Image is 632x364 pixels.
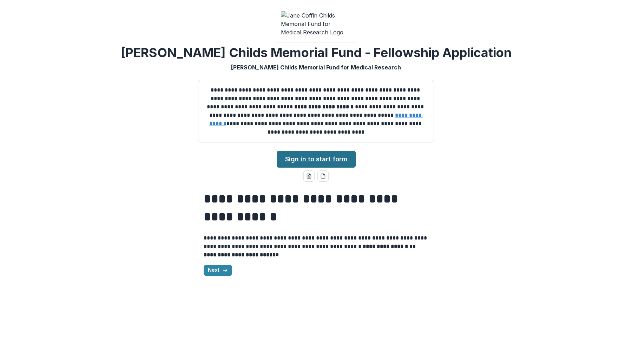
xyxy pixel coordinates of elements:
p: [PERSON_NAME] Childs Memorial Fund for Medical Research [231,63,401,72]
button: pdf-download [317,170,329,182]
button: word-download [303,170,315,182]
h2: [PERSON_NAME] Childs Memorial Fund - Fellowship Application [121,45,512,60]
img: Jane Coffin Childs Memorial Fund for Medical Research Logo [281,11,351,36]
a: Sign in to start form [277,151,356,168]
button: Next [204,265,232,276]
